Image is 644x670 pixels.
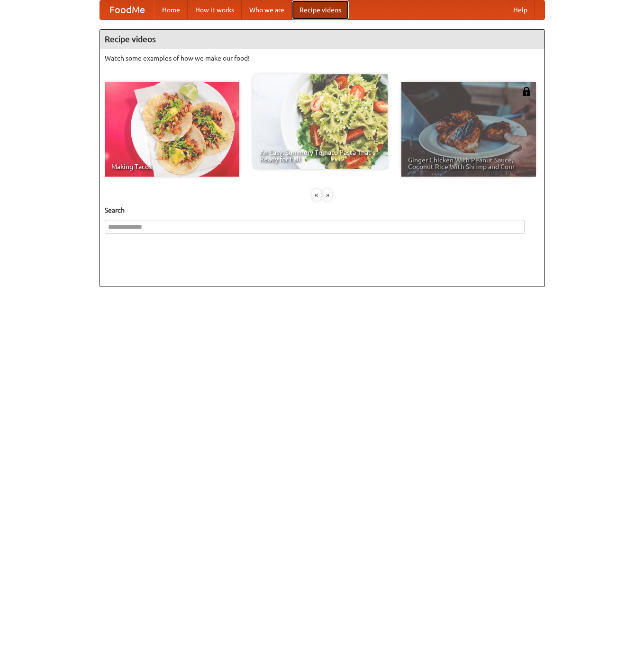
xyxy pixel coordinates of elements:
h5: Search [105,205,540,215]
img: 483408.png [522,87,531,96]
a: FoodMe [100,0,154,19]
h4: Recipe videos [100,30,544,49]
span: An Easy, Summery Tomato Pasta That's Ready for Fall [260,149,381,162]
div: « [312,189,321,201]
div: » [323,189,332,201]
a: Help [506,0,535,19]
a: Who we are [242,0,292,19]
p: Watch some examples of how we make our food! [105,54,540,63]
a: Home [154,0,188,19]
span: Making Tacos [111,163,233,170]
a: How it works [188,0,242,19]
a: An Easy, Summery Tomato Pasta That's Ready for Fall [253,74,388,169]
a: Making Tacos [105,82,239,177]
a: Recipe videos [292,0,349,19]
